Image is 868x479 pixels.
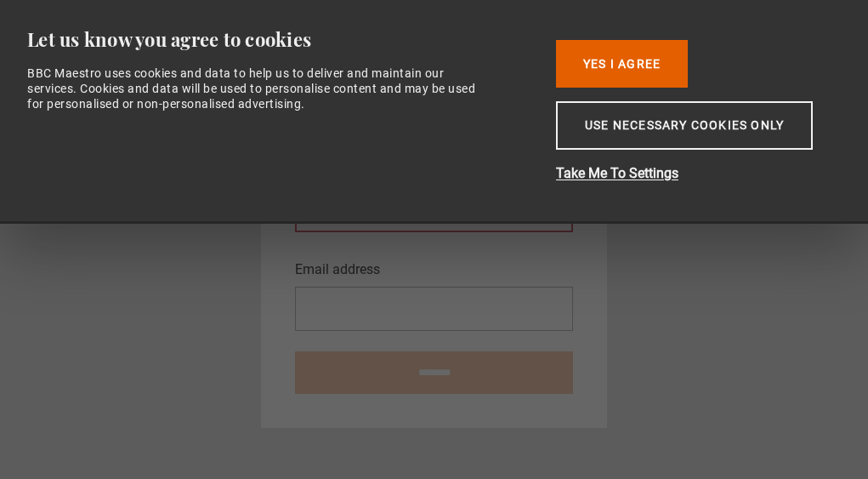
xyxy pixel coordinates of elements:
[556,163,828,184] button: Take Me To Settings
[556,101,813,150] button: Use necessary cookies only
[556,40,688,88] button: Yes I Agree
[295,259,380,280] label: Email address
[27,27,530,52] div: Let us know you agree to cookies
[27,66,479,112] div: BBC Maestro uses cookies and data to help us to deliver and maintain our services. Cookies and da...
